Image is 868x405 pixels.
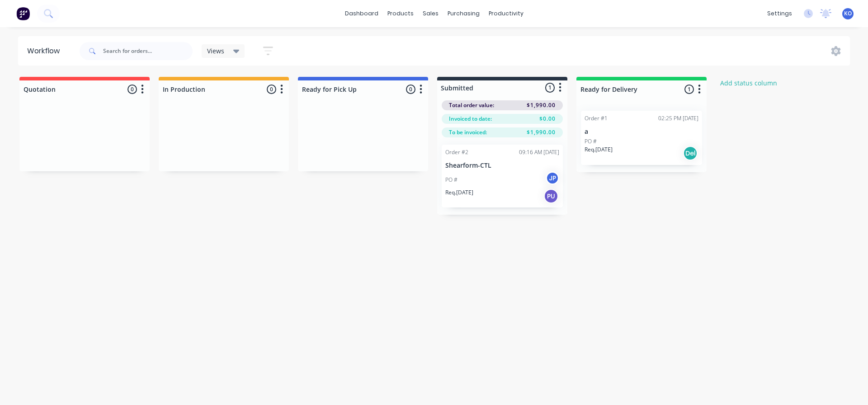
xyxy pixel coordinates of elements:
[716,77,782,89] button: Add status column
[445,162,559,170] p: Shearform-CTL
[546,171,559,185] div: JP
[27,46,64,57] div: Workflow
[527,128,556,137] span: $1,990.00
[539,115,556,123] span: $0.00
[519,148,559,156] div: 09:16 AM [DATE]
[442,145,563,207] div: Order #209:16 AM [DATE]Shearform-CTLPO #JPReq.[DATE]PU
[585,114,608,122] div: Order #1
[103,42,193,60] input: Search for orders...
[449,115,492,123] span: Invoiced to date:
[544,189,558,203] div: PU
[763,7,797,20] div: settings
[585,128,698,136] p: a
[445,148,468,156] div: Order #2
[16,7,30,20] img: Factory
[658,114,698,122] div: 02:25 PM [DATE]
[844,9,852,18] span: KO
[585,146,613,154] p: Req. [DATE]
[445,188,473,197] p: Req. [DATE]
[443,7,484,20] div: purchasing
[445,176,458,184] p: PO #
[484,7,528,20] div: productivity
[527,101,556,109] span: $1,990.00
[418,7,443,20] div: sales
[585,137,597,146] p: PO #
[581,111,702,165] div: Order #102:25 PM [DATE]aPO #Req.[DATE]Del
[683,146,698,160] div: Del
[340,7,383,20] a: dashboard
[207,46,224,56] span: Views
[449,101,494,109] span: Total order value:
[383,7,418,20] div: products
[449,128,487,137] span: To be invoiced:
